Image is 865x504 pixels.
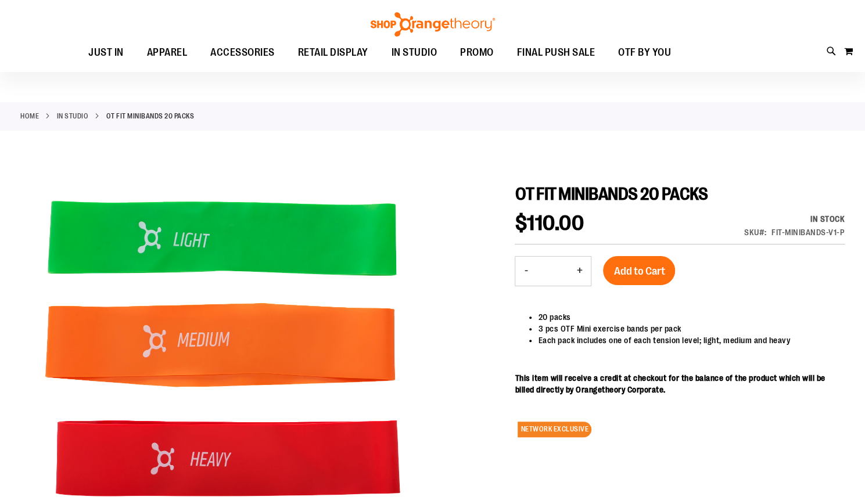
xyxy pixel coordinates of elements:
[517,39,595,66] span: FINAL PUSH SALE
[515,211,584,235] span: $110.00
[286,39,380,66] a: RETAIL DISPLAY
[106,111,195,121] strong: OT FIT MINIBANDS 20 PACKS
[538,311,845,323] li: 20 packs
[77,39,135,66] a: JUST IN
[538,334,845,346] li: Each pack includes one of each tension level; light, medium and heavy
[515,257,536,286] button: Decrease product quantity
[771,226,845,238] div: FIT-MINIBANDS-V1-P
[88,39,124,66] span: JUST IN
[606,39,683,66] a: OTF BY YOU
[568,257,591,286] button: Increase product quantity
[744,213,845,225] div: Availability
[603,256,675,285] button: Add to Cart
[298,39,368,66] span: RETAIL DISPLAY
[448,39,505,66] a: PROMO
[210,39,275,66] span: ACCESSORIES
[199,39,286,66] a: ACCESSORIES
[515,184,708,204] span: OT FIT MINIBANDS 20 PACKS
[147,39,188,66] span: APPAREL
[810,214,845,224] span: In stock
[57,111,89,121] a: IN STUDIO
[460,39,494,66] span: PROMO
[392,39,437,66] span: IN STUDIO
[380,39,449,66] a: IN STUDIO
[20,111,39,121] a: Home
[515,373,825,394] b: This item will receive a credit at checkout for the balance of the product which will be billed d...
[135,39,199,66] a: APPAREL
[538,323,845,334] li: 3 pcs OTF Mini exercise bands per pack
[369,12,497,37] img: Shop Orangetheory
[618,39,671,66] span: OTF BY YOU
[505,39,607,66] a: FINAL PUSH SALE
[613,265,665,278] span: Add to Cart
[518,422,591,437] span: NETWORK EXCLUSIVE
[744,228,767,237] strong: SKU
[536,257,568,285] input: Product quantity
